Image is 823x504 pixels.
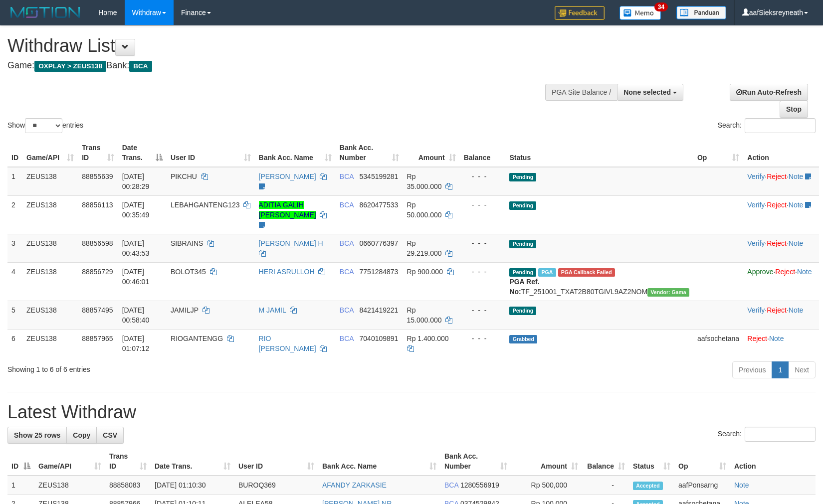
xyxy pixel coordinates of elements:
span: Pending [509,201,536,210]
span: Copy 8620477533 to clipboard [360,201,399,209]
span: Copy 1280556919 to clipboard [460,481,499,489]
span: Copy 5345199281 to clipboard [360,172,399,180]
a: Previous [732,361,772,378]
span: BCA [340,335,354,342]
input: Search: [745,427,816,442]
td: ZEUS138 [22,195,78,234]
td: aafsochetana [693,329,743,357]
span: Rp 29.219.000 [407,239,442,257]
span: Show 25 rows [14,431,60,439]
th: Date Trans.: activate to sort column ascending [151,447,234,476]
span: Rp 1.400.000 [407,335,449,342]
th: Trans ID: activate to sort column ascending [78,139,118,167]
a: Copy [66,427,97,444]
button: None selected [617,84,683,101]
div: - - - [464,305,502,315]
a: Run Auto-Refresh [730,84,808,101]
td: · · [743,195,819,234]
td: 5 [7,301,22,329]
td: · [743,329,819,357]
label: Search: [718,427,816,442]
div: PGA Site Balance / [545,84,617,101]
a: Approve [747,268,773,276]
span: [DATE] 00:58:40 [122,306,150,324]
span: Pending [509,240,536,248]
span: None selected [623,88,671,96]
a: Verify [747,172,765,180]
th: Action [743,139,819,167]
a: ADITIA GALIH [PERSON_NAME] [259,201,316,219]
td: 3 [7,234,22,262]
a: Next [788,361,816,378]
a: Verify [747,201,765,209]
img: Button%20Memo.svg [619,6,661,20]
span: Pending [509,173,536,181]
td: 1 [7,167,22,196]
label: Show entries [7,118,83,133]
span: OXPLAY > ZEUS138 [34,61,106,72]
td: - [582,476,629,495]
th: Date Trans.: activate to sort column descending [118,139,167,167]
span: RIOGANTENGG [171,335,223,342]
div: - - - [464,171,502,181]
span: Copy 0660776397 to clipboard [360,239,399,247]
span: BCA [444,481,458,489]
span: Rp 15.000.000 [407,306,442,324]
td: ZEUS138 [22,167,78,196]
th: Bank Acc. Number: activate to sort column ascending [440,447,511,476]
a: Note [789,172,804,180]
a: Show 25 rows [7,427,67,444]
a: Note [789,239,804,247]
th: Bank Acc. Number: activate to sort column ascending [336,139,403,167]
span: Copy 7751284873 to clipboard [360,268,399,276]
th: Bank Acc. Name: activate to sort column ascending [318,447,440,476]
th: Action [730,447,816,476]
span: BCA [340,201,354,209]
td: · · [743,262,819,301]
img: panduan.png [676,6,726,19]
a: Reject [767,201,787,209]
th: Game/API: activate to sort column ascending [22,139,78,167]
th: ID: activate to sort column descending [7,447,34,476]
td: 88858083 [105,476,151,495]
span: BCA [129,61,152,72]
a: Note [789,201,804,209]
a: 1 [772,361,789,378]
td: 4 [7,262,22,301]
th: Status [505,139,693,167]
span: JAMILJP [171,306,199,314]
div: Showing 1 to 6 of 6 entries [7,360,336,374]
td: [DATE] 01:10:30 [151,476,234,495]
th: Trans ID: activate to sort column ascending [105,447,151,476]
a: Note [789,306,804,314]
span: [DATE] 00:43:53 [122,239,150,257]
td: BUROQ369 [234,476,318,495]
a: Note [797,268,812,276]
a: CSV [96,427,124,444]
span: Pending [509,307,536,315]
span: PIKCHU [171,172,197,180]
td: ZEUS138 [34,476,105,495]
th: User ID: activate to sort column ascending [234,447,318,476]
th: Op: activate to sort column ascending [674,447,730,476]
th: ID [7,139,22,167]
th: Amount: activate to sort column ascending [511,447,582,476]
span: 88856598 [82,239,113,247]
span: Grabbed [509,335,537,343]
td: 1 [7,476,34,495]
span: [DATE] 00:28:29 [122,172,150,190]
span: 88857965 [82,335,113,342]
span: CSV [103,431,117,439]
td: aafPonsarng [674,476,730,495]
td: ZEUS138 [22,329,78,357]
span: 34 [654,2,668,11]
a: [PERSON_NAME] [259,172,316,180]
span: BCA [340,268,354,276]
a: Reject [767,172,787,180]
input: Search: [745,118,816,133]
a: M JAMIL [259,306,286,314]
h1: Withdraw List [7,36,539,56]
span: Rp 50.000.000 [407,201,442,219]
a: Reject [767,306,787,314]
a: [PERSON_NAME] H [259,239,323,247]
